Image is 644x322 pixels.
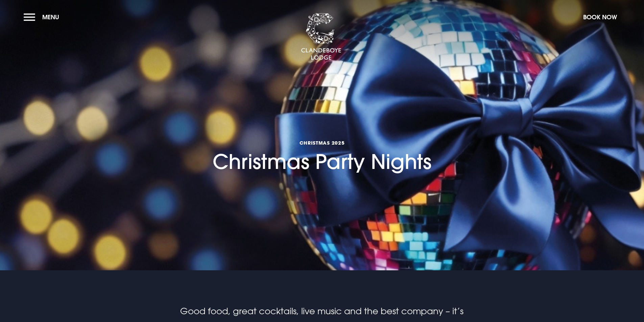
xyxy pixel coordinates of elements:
[42,13,59,21] span: Menu
[580,10,620,24] button: Book Now
[24,10,63,24] button: Menu
[213,100,431,174] h1: Christmas Party Nights
[213,140,431,146] span: Christmas 2025
[301,13,341,60] img: Clandeboye Lodge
